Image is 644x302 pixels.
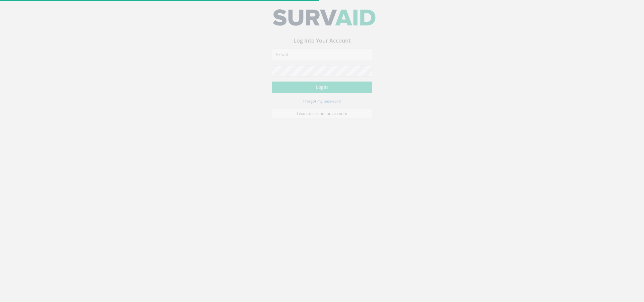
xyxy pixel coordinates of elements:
[272,42,372,48] h3: Log Into Your Account
[272,53,372,64] input: Email
[272,86,372,97] button: Login
[303,102,341,108] a: I forgot my password
[272,113,372,123] a: I want to create an account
